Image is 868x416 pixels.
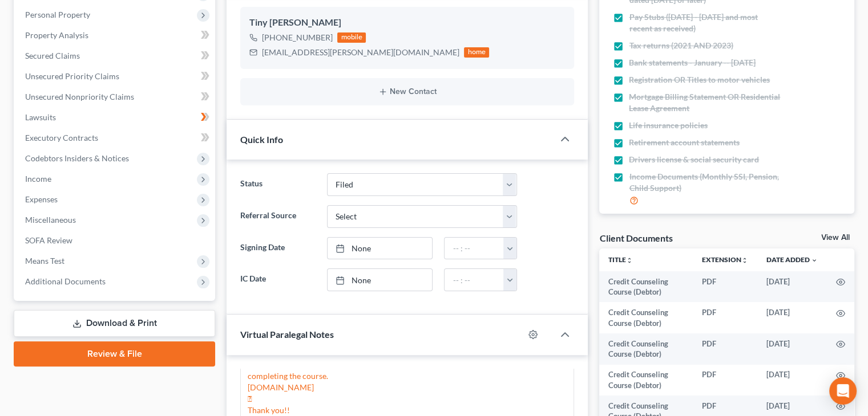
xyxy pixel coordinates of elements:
span: SOFA Review [25,235,72,245]
label: IC Date [235,268,321,291]
span: Quick Info [240,134,283,145]
span: Income [25,174,51,183]
span: Executory Contracts [25,133,98,142]
label: Status [235,173,321,196]
label: Signing Date [235,237,321,260]
span: Lawsuits [25,112,56,122]
td: PDF [693,302,757,333]
i: expand_more [811,257,818,264]
input: -- : -- [445,238,504,259]
a: Property Analysis [16,25,215,46]
td: [DATE] [757,333,827,365]
span: Registration OR Titles to motor vehicles [629,74,770,85]
span: Pay Stubs ([DATE] - [DATE] and most recent as received) [629,11,781,34]
span: Mortgage Billing Statement OR Residential Lease Agreement [629,91,781,114]
a: Review & File [14,341,215,366]
a: Download & Print [14,310,215,337]
a: Titleunfold_more [608,255,633,264]
span: Virtual Paralegal Notes [240,329,334,340]
span: Retirement account statements [629,137,740,148]
td: Credit Counseling Course (Debtor) [599,365,693,396]
a: Executory Contracts [16,128,215,148]
td: [DATE] [757,365,827,396]
label: Referral Source [235,205,321,228]
a: None [328,269,433,291]
a: None [328,238,433,259]
div: Client Documents [599,232,672,244]
span: Unsecured Nonpriority Claims [25,92,134,101]
span: Separation agreements or decrees of divorces [629,213,781,235]
span: Personal Property [25,10,90,19]
span: Drivers license & social security card [629,154,759,165]
span: Property Analysis [25,30,88,40]
a: Secured Claims [16,46,215,66]
i: unfold_more [626,257,633,264]
div: home [464,47,489,58]
span: Expenses [25,194,58,204]
div: Open Intercom Messenger [829,377,857,405]
a: Date Added expand_more [766,255,818,264]
span: Means Test [25,256,64,266]
button: New Contact [249,87,565,96]
div: [EMAIL_ADDRESS][PERSON_NAME][DOMAIN_NAME] [262,47,459,58]
span: Miscellaneous [25,215,76,225]
span: Life insurance policies [629,120,708,131]
span: Income Documents (Monthly SSI, Pension, Child Support) [629,171,781,194]
span: Secured Claims [25,51,80,60]
div: [PHONE_NUMBER] [262,32,333,43]
td: Credit Counseling Course (Debtor) [599,333,693,365]
td: Credit Counseling Course (Debtor) [599,271,693,303]
input: -- : -- [445,269,504,291]
a: View All [821,234,850,242]
span: Tax returns (2021 AND 2023) [629,40,733,51]
td: PDF [693,333,757,365]
td: [DATE] [757,302,827,333]
a: Unsecured Priority Claims [16,66,215,87]
a: Extensionunfold_more [702,255,748,264]
a: SOFA Review [16,230,215,251]
td: [DATE] [757,271,827,303]
div: mobile [337,32,366,43]
td: Credit Counseling Course (Debtor) [599,302,693,333]
span: Additional Documents [25,276,106,286]
span: Codebtors Insiders & Notices [25,153,129,163]
a: Lawsuits [16,107,215,128]
i: unfold_more [741,257,748,264]
td: PDF [693,271,757,303]
a: Unsecured Nonpriority Claims [16,87,215,107]
span: Unsecured Priority Claims [25,71,119,81]
td: PDF [693,365,757,396]
span: Bank statements - January -- [DATE] [629,57,756,68]
div: Tiny [PERSON_NAME] [249,16,565,30]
